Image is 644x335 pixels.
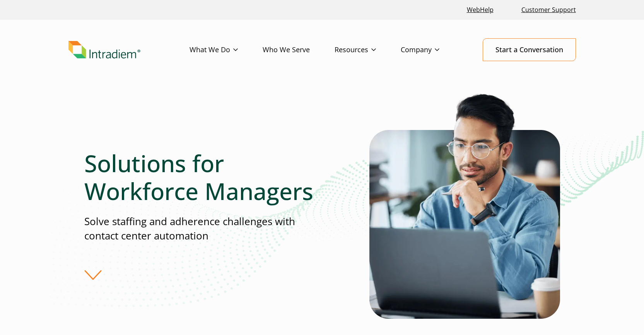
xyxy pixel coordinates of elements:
[68,41,190,59] a: Link to homepage of Intradiem
[84,214,322,243] p: Solve staffing and adherence challenges with contact center automation
[68,41,140,59] img: Intradiem
[369,92,560,319] img: automated workforce management male looking at laptop computer
[263,39,335,61] a: Who We Serve
[518,2,579,18] a: Customer Support
[190,39,263,61] a: What We Do
[84,149,322,205] h1: Solutions for Workforce Managers
[483,38,576,61] a: Start a Conversation
[401,39,464,61] a: Company
[464,2,497,18] a: Link opens in a new window
[335,39,401,61] a: Resources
